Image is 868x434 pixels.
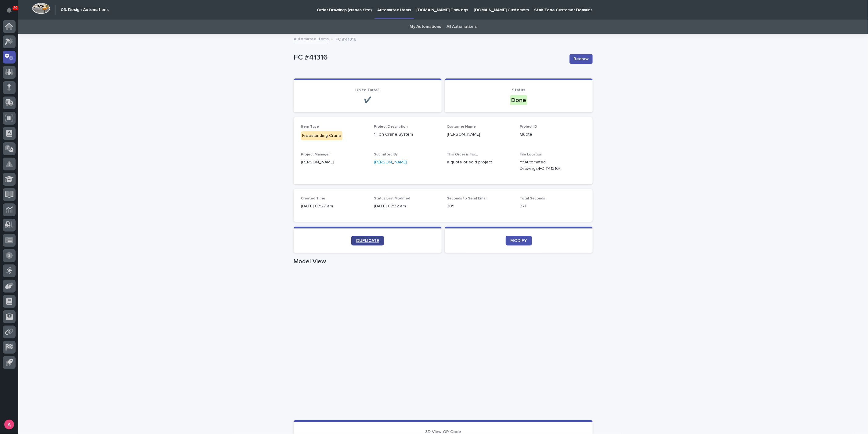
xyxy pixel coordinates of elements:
[294,258,593,265] h1: Model View
[351,236,384,246] a: DUPLICATE
[425,430,461,434] span: 3D View QR Code
[61,7,109,13] h2: 03. Design Automations
[3,418,16,431] button: users-avatar
[13,6,17,10] p: 29
[356,88,380,92] span: Up to Date?
[506,236,532,246] a: MODIFY
[301,153,330,156] span: Project Manager
[447,131,512,138] p: [PERSON_NAME]
[374,159,407,166] a: [PERSON_NAME]
[447,203,512,210] p: 205
[294,268,593,420] iframe: Model View
[3,4,16,16] button: Notifications
[573,56,589,62] span: Redraw
[356,239,379,243] span: DUPLICATE
[374,125,408,129] span: Project Description
[570,54,593,64] button: Redraw
[374,153,398,156] span: Submitted By
[410,20,441,34] a: My Automations
[374,203,439,210] p: [DATE] 07:32 am
[520,203,585,210] p: 271
[32,3,50,14] img: Workspace Logo
[301,125,319,129] span: Item Type
[520,159,571,172] : Y:\Automated Drawings\FC #41316\
[520,153,542,156] span: File Location
[447,197,487,200] span: Seconds to Send Email
[520,197,545,200] span: Total Seconds
[301,97,434,104] p: ✔️
[520,125,537,129] span: Project ID
[294,35,329,42] a: Automated Items
[447,125,476,129] span: Customer Name
[520,131,585,138] p: Quote
[8,7,16,17] div: Notifications29
[447,20,476,34] a: All Automations
[447,153,478,156] span: This Order is For...
[301,197,325,200] span: Created Time
[511,239,527,243] span: MODIFY
[301,203,367,210] p: [DATE] 07:27 am
[301,131,342,140] div: Freestanding Crane
[512,88,526,92] span: Status
[374,131,439,138] p: 1 Ton Crane System
[374,197,410,200] span: Status Last Modified
[335,35,356,42] p: FC #41316
[294,53,565,62] p: FC #41316
[447,159,512,166] p: a quote or sold project
[510,95,527,105] div: Done
[301,159,367,166] p: [PERSON_NAME]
